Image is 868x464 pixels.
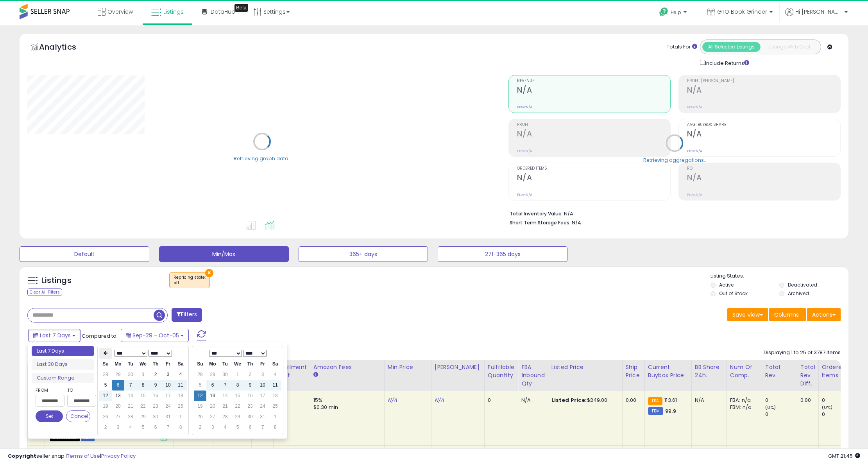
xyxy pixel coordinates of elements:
[269,401,281,412] td: 25
[785,8,848,25] a: Hi [PERSON_NAME]
[162,369,174,380] td: 3
[101,452,136,460] a: Privacy Policy
[277,363,307,380] div: Fulfillment Cost
[112,422,124,433] td: 3
[20,246,149,262] button: Default
[219,369,231,380] td: 30
[828,452,860,460] span: 2025-10-13 21:45 GMT
[219,412,231,422] td: 28
[206,369,219,380] td: 29
[774,311,799,319] span: Columns
[244,380,256,391] td: 9
[717,8,767,16] span: GTO Book Grinder
[269,380,281,391] td: 11
[99,412,112,422] td: 26
[299,246,428,262] button: 365+ days
[159,246,289,262] button: Min/Max
[206,422,219,433] td: 3
[626,363,641,380] div: Ship Price
[124,412,137,422] td: 28
[234,155,291,162] div: Retrieving graph data..
[112,391,124,401] td: 13
[137,391,149,401] td: 15
[822,404,833,410] small: (0%)
[730,397,756,404] div: FBA: n/a
[67,386,90,394] label: To
[435,363,481,371] div: [PERSON_NAME]
[174,369,187,380] td: 4
[28,329,81,342] button: Last 7 Days
[800,397,813,404] div: 0.00
[137,359,149,369] th: We
[99,391,112,401] td: 12
[219,422,231,433] td: 4
[174,412,187,422] td: 1
[194,401,206,412] td: 19
[8,452,36,460] strong: Copyright
[551,363,619,371] div: Listed Price
[149,422,162,433] td: 6
[269,391,281,401] td: 18
[231,359,244,369] th: We
[234,4,248,12] div: Tooltip anchor
[137,369,149,380] td: 1
[438,246,567,262] button: 271-365 days
[174,422,187,433] td: 8
[800,363,815,388] div: Total Rev. Diff.
[27,288,62,296] div: Clear All Filters
[162,412,174,422] td: 31
[206,412,219,422] td: 27
[99,380,112,391] td: 5
[256,412,269,422] td: 31
[695,363,723,380] div: BB Share 24h.
[667,43,697,51] div: Totals For
[99,401,112,412] td: 19
[149,380,162,391] td: 9
[313,397,378,404] div: 15%
[206,401,219,412] td: 20
[664,396,677,404] span: 113.61
[132,331,179,339] span: Sep-29 - Oct-05
[388,363,428,371] div: Min Price
[626,397,639,404] div: 0.00
[162,391,174,401] td: 17
[760,42,818,52] button: Listings With Cost
[124,369,137,380] td: 30
[112,380,124,391] td: 6
[719,290,748,297] label: Out of Stock
[149,391,162,401] td: 16
[149,412,162,422] td: 30
[149,369,162,380] td: 2
[219,401,231,412] td: 21
[551,396,587,404] b: Listed Price:
[194,369,206,380] td: 28
[36,386,63,394] label: From
[269,412,281,422] td: 1
[488,397,512,404] div: 0
[822,363,850,380] div: Ordered Items
[807,308,841,321] button: Actions
[488,363,515,380] div: Fulfillable Quantity
[32,346,94,357] li: Last 7 Days
[137,401,149,412] td: 22
[174,280,206,286] div: off
[112,412,124,422] td: 27
[39,41,91,54] h5: Analytics
[788,281,817,288] label: Deactivated
[174,380,187,391] td: 11
[124,380,137,391] td: 7
[36,410,63,422] button: Set
[788,290,809,297] label: Archived
[162,422,174,433] td: 7
[194,380,206,391] td: 5
[206,380,219,391] td: 6
[121,329,189,342] button: Sep-29 - Oct-05
[124,391,137,401] td: 14
[702,42,761,52] button: All Selected Listings
[435,396,444,404] a: N/A
[231,422,244,433] td: 5
[194,422,206,433] td: 2
[231,369,244,380] td: 1
[172,308,202,322] button: Filters
[244,401,256,412] td: 23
